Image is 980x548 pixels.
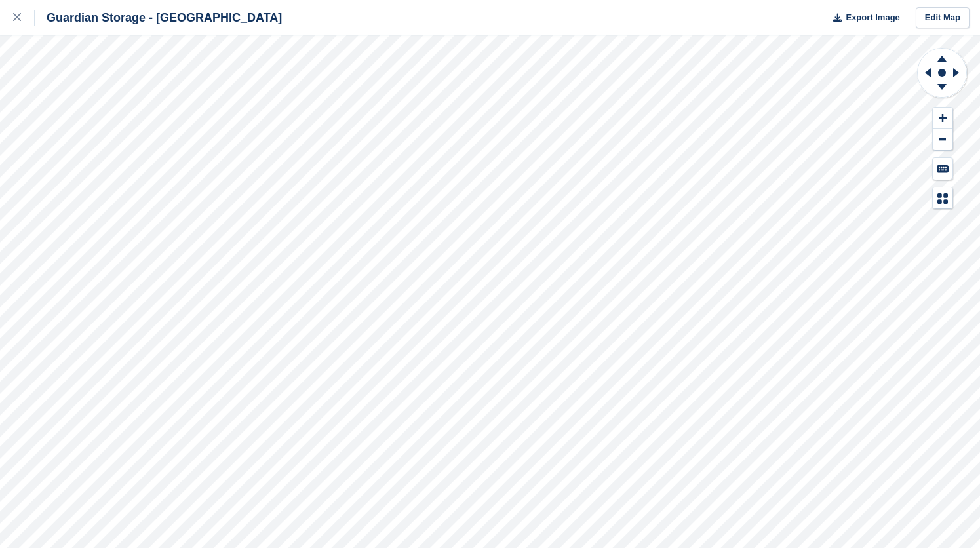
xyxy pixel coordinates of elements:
[35,10,282,26] div: Guardian Storage - [GEOGRAPHIC_DATA]
[825,7,900,29] button: Export Image
[846,11,899,24] span: Export Image
[933,108,952,129] button: Zoom In
[916,7,970,29] a: Edit Map
[933,158,952,180] button: Keyboard Shortcuts
[933,129,952,151] button: Zoom Out
[933,187,952,209] button: Map Legend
